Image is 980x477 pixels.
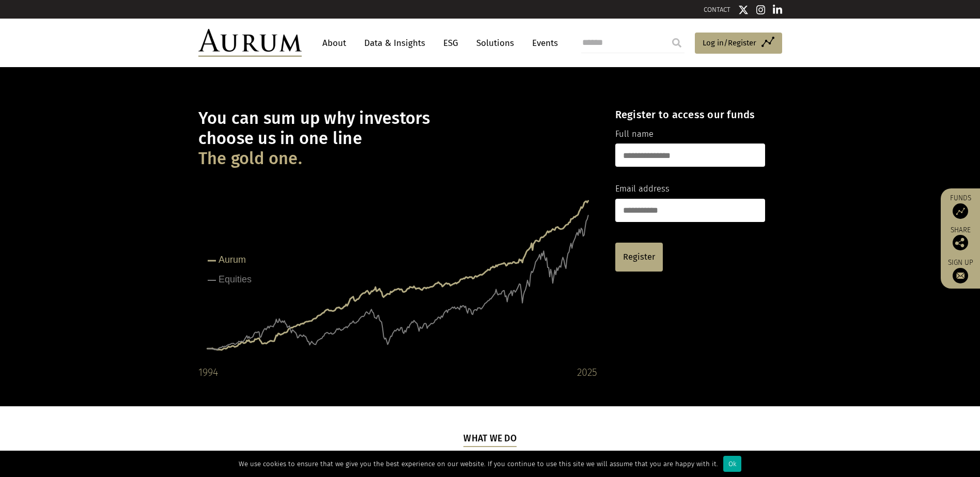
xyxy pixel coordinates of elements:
a: Data & Insights [359,34,430,53]
span: Log in/Register [703,37,756,49]
h5: What we do [463,432,517,447]
img: Share this post [953,235,968,250]
tspan: Equities [219,274,252,284]
img: Sign up to our newsletter [953,268,968,283]
a: Log in/Register [695,33,782,54]
img: Linkedin icon [773,5,782,15]
a: Funds [946,194,975,219]
div: 2025 [577,364,597,380]
img: Instagram icon [756,5,766,15]
a: CONTACT [704,6,730,13]
a: About [317,34,351,53]
div: Ok [723,456,741,472]
a: ESG [438,34,463,53]
label: Full name [615,128,654,141]
img: Aurum [198,29,302,57]
img: Twitter icon [738,5,749,15]
a: Solutions [471,34,519,53]
div: 1994 [198,364,218,380]
tspan: Aurum [219,255,246,265]
img: Access Funds [953,203,968,219]
h1: You can sum up why investors choose us in one line [198,108,597,169]
input: Submit [666,33,687,53]
label: Email address [615,182,670,196]
h4: Register to access our funds [615,108,765,121]
a: Sign up [946,258,975,283]
a: Events [527,34,558,53]
a: Register [615,243,663,272]
div: Share [946,227,975,250]
span: The gold one. [198,149,302,169]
